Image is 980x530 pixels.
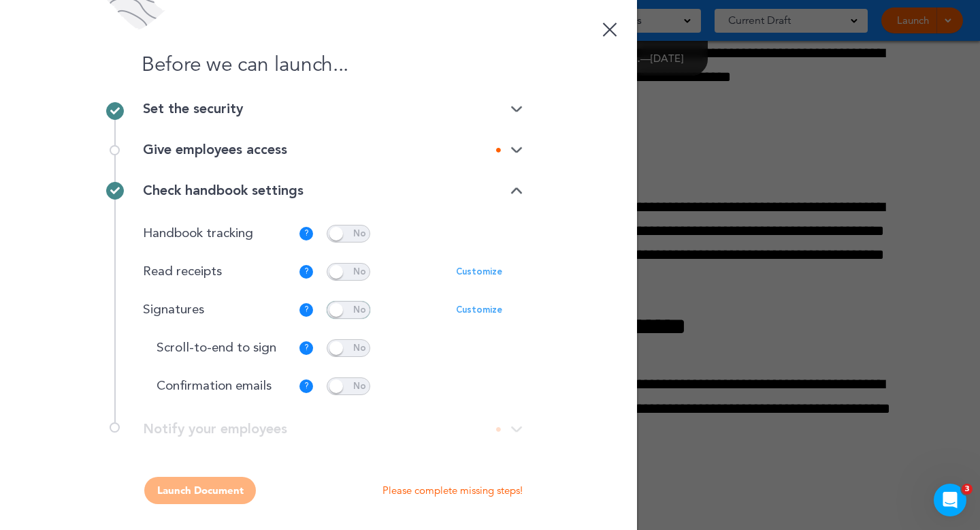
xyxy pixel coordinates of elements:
[510,105,523,114] img: arrow-down@2x.png
[456,306,502,315] p: Customize
[143,228,289,240] p: Handbook tracking
[456,268,502,277] p: Customize
[382,484,523,497] p: Please complete missing steps!
[143,266,289,279] p: Read receipts
[299,303,313,317] div: ?
[934,484,966,516] iframe: Intercom live chat
[143,143,523,157] div: Give employees access
[157,380,289,393] p: Confirmation emails
[157,342,289,355] p: Scroll-to-end to sign
[299,379,313,393] div: ?
[510,187,523,196] img: arrow-down@2x.png
[299,341,313,355] div: ?
[962,484,973,495] span: 3
[299,265,313,279] div: ?
[143,304,289,317] p: Signatures
[143,102,523,116] div: Set the security
[143,184,523,198] div: Check handbook settings
[510,146,523,155] img: arrow-down@2x.png
[114,54,523,75] h1: Before we can launch...
[299,227,313,240] div: ?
